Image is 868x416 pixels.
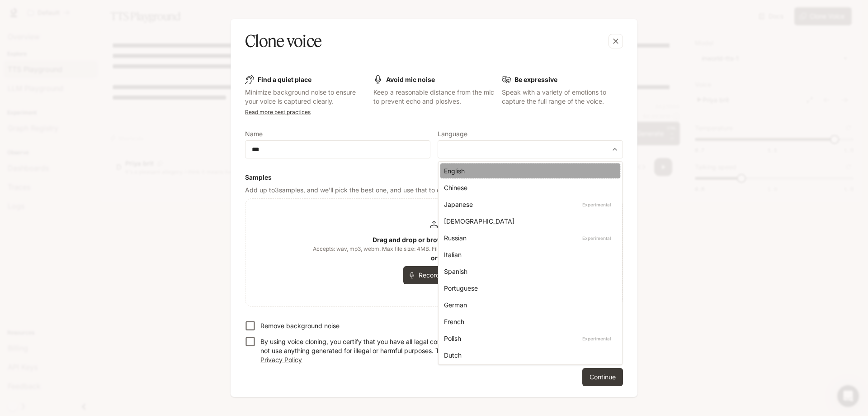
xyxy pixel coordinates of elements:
[444,317,613,326] div: French
[444,200,613,209] div: Japanese
[444,267,613,276] div: Spanish
[444,283,613,293] div: Portuguese
[444,250,613,259] div: Italian
[444,166,613,176] div: English
[444,350,613,360] div: Dutch
[580,201,613,209] p: Experimental
[444,233,613,243] div: Russian
[444,334,613,343] div: Polish
[444,216,613,226] div: [DEMOGRAPHIC_DATA]
[444,300,613,310] div: German
[444,183,613,192] div: Chinese
[580,234,613,242] p: Experimental
[580,335,613,343] p: Experimental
